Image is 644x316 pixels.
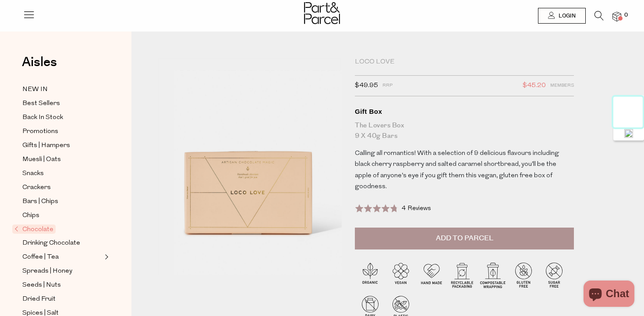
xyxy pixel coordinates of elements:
span: Chips [22,211,39,221]
span: 0 [622,11,630,19]
span: Snacks [22,169,44,179]
span: Promotions [22,126,58,137]
span: Crackers [22,183,51,193]
a: Dried Fruit [22,294,102,305]
a: Coffee | Tea [22,252,102,263]
span: Login [556,12,576,20]
a: Spreads | Honey [22,266,102,277]
img: P_P-ICONS-Live_Bec_V11_Compostable_Wrapping.svg [478,260,508,290]
a: Chocolate [14,224,102,235]
span: Bars | Chips [22,197,58,207]
a: Login [538,8,586,24]
a: 0 [612,12,621,21]
img: P_P-ICONS-Live_Bec_V11_Recyclable_Packaging.svg [447,260,478,290]
span: $45.20 [523,80,546,91]
span: Add to Parcel [436,233,493,243]
a: Back In Stock [22,112,102,123]
span: Back In Stock [22,112,63,123]
a: Promotions [22,126,102,137]
span: Gifts | Hampers [22,140,70,151]
a: NEW IN [22,84,102,95]
span: Best Sellers [22,98,60,109]
inbox-online-store-chat: Shopify online store chat [581,281,637,309]
span: RRP [382,80,393,91]
span: 4 Reviews [402,205,431,212]
span: Drinking Chocolate [22,238,80,249]
a: Drinking Chocolate [22,238,102,249]
span: Members [550,80,574,91]
a: Gifts | Hampers [22,140,102,151]
img: Part&Parcel [304,2,340,24]
img: P_P-ICONS-Live_Bec_V11_Handmade.svg [416,260,447,290]
img: P_P-ICONS-Live_Bec_V11_Sugar_Free.svg [539,260,570,290]
img: P_P-ICONS-Live_Bec_V11_Vegan.svg [386,260,416,290]
a: Muesli | Oats [22,154,102,165]
a: Best Sellers [22,98,102,109]
a: Chips [22,210,102,221]
span: NEW IN [22,84,48,95]
button: Add to Parcel [355,228,574,249]
img: P_P-ICONS-Live_Bec_V11_Organic.svg [355,260,386,290]
div: The Lovers Box 9 x 40g Bars [355,120,574,141]
span: Muesli | Oats [22,154,61,165]
a: Seeds | Nuts [22,280,102,291]
div: Gift Box [355,107,574,116]
button: Expand/Collapse Coffee | Tea [103,252,109,262]
img: P_P-ICONS-Live_Bec_V11_Gluten_Free.svg [508,260,539,290]
span: Chocolate [12,225,56,234]
a: Bars | Chips [22,196,102,207]
span: Aisles [22,53,57,72]
span: Coffee | Tea [22,252,59,263]
span: Dried Fruit [22,294,56,305]
img: Gift Box [158,58,342,275]
a: Crackers [22,182,102,193]
div: Loco Love [355,58,574,67]
span: Calling all romantics! With a selection of 9 delicious flavours including black cherry raspberry ... [355,150,559,190]
span: $49.95 [355,80,378,91]
span: Spreads | Honey [22,266,72,277]
a: Aisles [22,56,57,77]
a: Snacks [22,168,102,179]
span: Seeds | Nuts [22,280,61,291]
